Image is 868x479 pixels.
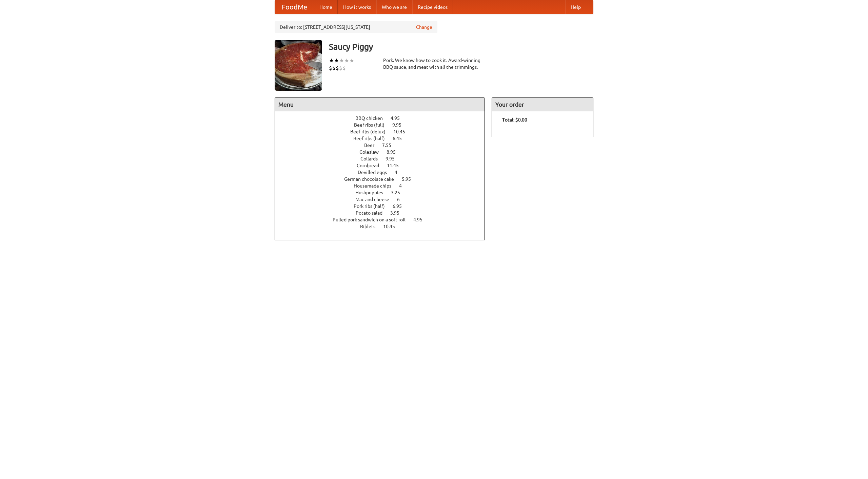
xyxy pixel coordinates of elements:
span: 4 [395,170,404,175]
a: Beef ribs (full) 9.95 [354,122,414,128]
span: 3.95 [390,210,406,216]
li: ★ [349,57,354,64]
span: German chocolate cake [344,176,401,182]
span: 3.25 [391,190,407,195]
span: Mac and cheese [355,197,396,202]
span: Coleslaw [359,149,386,155]
a: Devilled eggs 4 [358,170,410,175]
span: 10.45 [393,129,412,134]
span: Potato salad [356,210,389,216]
a: Hushpuppies 3.25 [355,190,413,195]
a: Change [416,24,432,30]
div: Pork. We know how to cook it. Award-winning BBQ sauce, and meat with all the trimmings. [383,57,485,70]
h4: Menu [275,98,485,111]
a: Recipe videos [412,0,453,14]
div: Deliver to: [STREET_ADDRESS][US_STATE] [275,21,437,33]
a: Potato salad 3.95 [356,210,412,216]
span: 6.45 [393,136,409,141]
span: 10.45 [383,224,402,229]
a: Riblets 10.45 [360,224,408,229]
a: FoodMe [275,0,314,14]
li: ★ [344,57,349,64]
span: Housemade chips [354,183,398,189]
span: 8.95 [387,149,402,155]
span: Riblets [360,224,382,229]
span: 9.95 [392,122,408,128]
a: Cornbread 11.45 [357,163,411,168]
span: Pulled pork sandwich on a soft roll [333,217,412,222]
span: Beef ribs (delux) [350,129,392,134]
span: 4 [399,183,409,189]
span: Beef ribs (half) [353,136,392,141]
a: Beef ribs (half) 6.45 [353,136,414,141]
h4: Your order [492,98,593,111]
span: 4.95 [391,115,407,121]
span: Devilled eggs [358,170,394,175]
li: $ [342,64,346,72]
a: Beef ribs (delux) 10.45 [350,129,418,134]
a: Home [314,0,338,14]
li: $ [329,64,332,72]
h3: Saucy Piggy [329,40,593,53]
span: 7.55 [382,143,398,148]
span: Beer [364,143,381,148]
b: Total: $0.00 [502,117,527,123]
span: Pork ribs (half) [354,203,392,209]
img: angular.jpg [275,40,322,91]
li: ★ [334,57,339,64]
a: Pork ribs (half) 6.95 [354,203,414,209]
a: German chocolate cake 5.95 [344,176,423,182]
span: Hushpuppies [355,190,390,195]
span: 11.45 [387,163,406,168]
span: Beef ribs (full) [354,122,391,128]
a: Coleslaw 8.95 [359,149,408,155]
a: Beer 7.55 [364,143,404,148]
li: ★ [339,57,344,64]
li: $ [336,64,339,72]
a: Housemade chips 4 [354,183,414,189]
li: $ [339,64,342,72]
a: How it works [338,0,376,14]
a: Who we are [376,0,412,14]
a: Mac and cheese 6 [355,197,412,202]
span: 5.95 [402,176,418,182]
span: 9.95 [386,156,401,161]
span: Cornbread [357,163,386,168]
span: BBQ chicken [355,115,390,121]
span: 6.95 [393,203,409,209]
span: 6 [397,197,407,202]
a: Pulled pork sandwich on a soft roll 4.95 [333,217,435,222]
a: BBQ chicken 4.95 [355,115,412,121]
a: Collards 9.95 [360,156,407,161]
span: Collards [360,156,384,161]
a: Help [565,0,586,14]
li: $ [332,64,336,72]
span: 4.95 [413,217,429,222]
li: ★ [329,57,334,64]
